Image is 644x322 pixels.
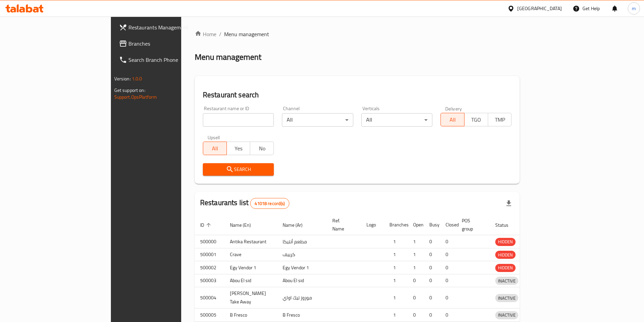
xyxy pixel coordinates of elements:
[277,248,327,261] td: كرييف
[224,308,277,322] td: B Fresco
[440,248,456,261] td: 0
[250,198,289,209] div: Total records count
[517,5,562,12] div: [GEOGRAPHIC_DATA]
[384,308,408,322] td: 1
[200,198,289,209] h2: Restaurants list
[384,261,408,274] td: 1
[495,221,517,229] span: Status
[495,311,518,319] span: INACTIVE
[462,217,482,233] span: POS group
[195,52,261,63] h2: Menu management
[219,30,221,38] li: /
[224,261,277,274] td: Egy Vendor 1
[408,261,424,274] td: 1
[332,217,353,233] span: Ref. Name
[424,248,440,261] td: 0
[424,235,440,248] td: 0
[424,215,440,235] th: Busy
[230,144,248,153] span: Yes
[114,52,218,68] a: Search Branch Phone
[440,261,456,274] td: 0
[495,311,518,319] div: INACTIVE
[408,235,424,248] td: 1
[464,113,488,126] button: TGO
[495,251,516,259] span: HIDDEN
[384,274,408,287] td: 1
[440,235,456,248] td: 0
[444,115,462,125] span: All
[114,93,157,101] a: Support.OpsPlatform
[277,308,327,322] td: B Fresco
[384,215,408,235] th: Branches
[495,294,518,302] span: INACTIVE
[224,235,277,248] td: Antika Restaurant
[206,144,224,153] span: All
[195,30,520,38] nav: breadcrumb
[495,277,518,285] span: INACTIVE
[501,195,517,212] div: Export file
[495,277,518,285] div: INACTIVE
[114,74,131,83] span: Version:
[632,5,636,12] span: m
[440,113,464,126] button: All
[277,235,327,248] td: مطعم أنتيكا
[440,274,456,287] td: 0
[282,113,353,127] div: All
[495,238,516,246] div: HIDDEN
[224,30,269,38] span: Menu management
[224,248,277,261] td: Crave
[408,308,424,322] td: 0
[253,144,271,153] span: No
[277,287,327,308] td: موروز تيك اواي
[424,308,440,322] td: 0
[440,215,456,235] th: Closed
[114,86,145,95] span: Get support on:
[361,113,432,127] div: All
[132,74,142,83] span: 1.0.0
[424,274,440,287] td: 0
[488,113,512,126] button: TMP
[495,238,516,246] span: HIDDEN
[208,165,268,174] span: Search
[224,274,277,287] td: Abou El sid
[424,287,440,308] td: 0
[408,248,424,261] td: 1
[440,308,456,322] td: 0
[408,215,424,235] th: Open
[408,287,424,308] td: 0
[208,135,220,140] label: Upsell
[114,35,218,52] a: Branches
[114,19,218,35] a: Restaurants Management
[408,274,424,287] td: 0
[467,115,485,125] span: TGO
[230,221,260,229] span: Name (En)
[361,215,384,235] th: Logo
[440,287,456,308] td: 0
[445,106,462,111] label: Delivery
[424,261,440,274] td: 0
[200,221,213,229] span: ID
[384,235,408,248] td: 1
[491,115,509,125] span: TMP
[384,287,408,308] td: 1
[226,142,251,155] button: Yes
[283,221,311,229] span: Name (Ar)
[203,90,512,100] h2: Restaurant search
[203,113,274,127] input: Search for restaurant name or ID..
[203,163,274,176] button: Search
[384,248,408,261] td: 1
[277,274,327,287] td: Abou El sid
[203,142,227,155] button: All
[277,261,327,274] td: Egy Vendor 1
[128,23,213,31] span: Restaurants Management
[495,264,516,272] span: HIDDEN
[224,287,277,308] td: [PERSON_NAME] Take Away
[251,200,289,207] span: 41018 record(s)
[250,142,274,155] button: No
[128,56,213,64] span: Search Branch Phone
[128,40,213,48] span: Branches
